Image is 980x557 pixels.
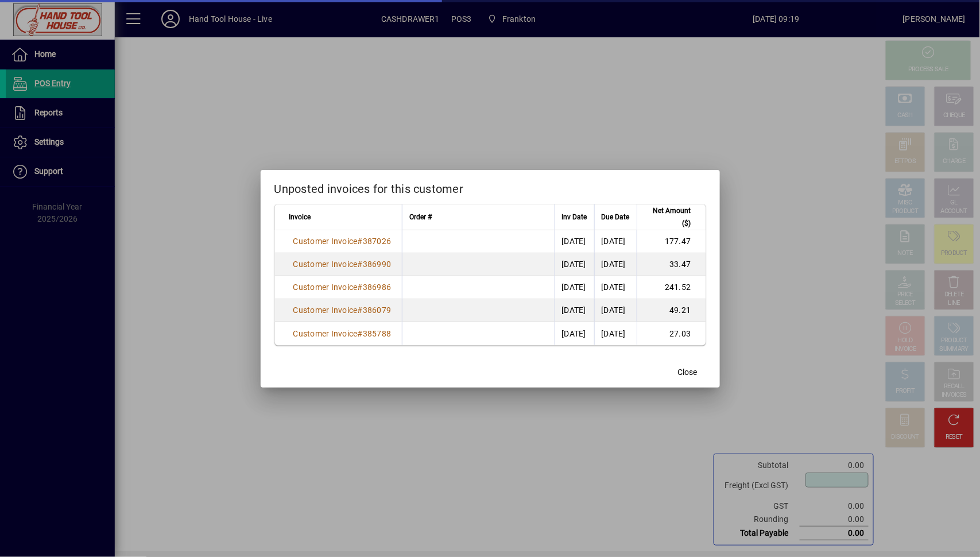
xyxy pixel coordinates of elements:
span: 386990 [363,260,392,269]
span: # [358,283,363,292]
td: [DATE] [555,299,594,322]
a: Customer Invoice#387026 [289,235,396,247]
span: Customer Invoice [293,260,358,269]
span: Customer Invoice [293,305,358,315]
h2: Unposted invoices for this customer [261,170,720,203]
td: [DATE] [555,253,594,276]
span: # [358,305,363,315]
span: 387026 [363,237,392,246]
span: 386079 [363,305,392,315]
td: [DATE] [555,230,594,253]
span: Invoice [289,211,311,223]
a: Customer Invoice#386079 [289,304,396,316]
span: # [358,260,363,269]
span: # [358,237,363,246]
td: [DATE] [594,322,637,345]
button: Close [669,362,706,383]
span: Customer Invoice [293,329,358,338]
td: [DATE] [555,276,594,299]
td: [DATE] [555,322,594,345]
td: [DATE] [594,253,637,276]
span: Order # [409,211,432,223]
span: Close [678,366,698,378]
span: Due Date [602,211,630,223]
td: 49.21 [637,299,706,322]
td: 241.52 [637,276,706,299]
td: 27.03 [637,322,706,345]
td: 177.47 [637,230,706,253]
span: Net Amount ($) [644,204,691,230]
span: # [358,329,363,338]
td: 33.47 [637,253,706,276]
span: Inv Date [562,211,587,223]
span: Customer Invoice [293,237,358,246]
a: Customer Invoice#386986 [289,281,396,293]
span: 386986 [363,283,392,292]
a: Customer Invoice#385788 [289,327,396,340]
td: [DATE] [594,299,637,322]
td: [DATE] [594,230,637,253]
span: Customer Invoice [293,283,358,292]
td: [DATE] [594,276,637,299]
span: 385788 [363,329,392,338]
a: Customer Invoice#386990 [289,258,396,270]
